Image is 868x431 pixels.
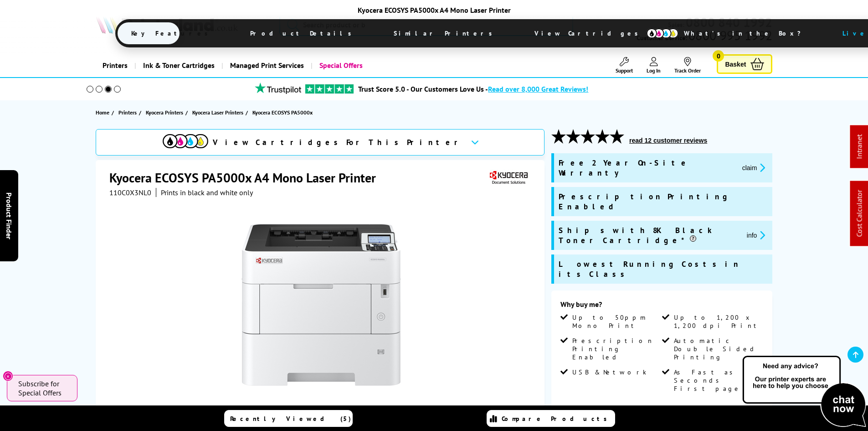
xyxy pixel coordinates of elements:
[311,54,370,77] a: Special Offers
[192,108,246,117] a: Kyocera Laser Printers
[717,54,772,74] a: Basket 0
[192,108,243,117] span: Kyocera Laser Printers
[213,137,463,147] span: View Cartridges For This Printer
[118,22,226,44] span: Key Features
[855,190,864,237] a: Cost Calculator
[161,188,253,197] i: Prints in black and white only
[740,162,768,173] button: promo-description
[252,108,315,117] a: Kyocera ECOSYS PA5000x
[143,54,215,77] span: Ink & Toner Cartridges
[487,410,615,427] a: Compare Products
[115,5,753,15] div: Kyocera ECOSYS PA5000x A4 Mono Laser Printer
[18,379,68,397] span: Subscribe for Special Offers
[224,410,353,427] a: Recently Viewed (5)
[305,84,354,93] img: trustpilot rating
[674,368,761,393] span: As Fast as 5.4 Seconds First page
[572,337,660,361] span: Prescription Printing Enabled
[725,58,746,70] span: Basket
[146,108,183,117] span: Kyocera Printers
[118,108,137,117] span: Printers
[740,354,868,429] img: Open Live Chat window
[96,108,112,117] a: Home
[559,259,768,279] span: Lowest Running Costs in its Class
[134,54,221,77] a: Ink & Toner Cartridges
[713,50,724,62] span: 0
[232,215,411,394] img: Kyocera ECOSYS PA5000x
[559,192,768,212] span: Prescription Printing Enabled
[252,108,313,117] span: Kyocera ECOSYS PA5000x
[380,22,511,44] span: Similar Printers
[488,84,588,93] span: Read over 8,000 Great Reviews!
[251,83,305,94] img: trustpilot rating
[670,22,823,44] span: What’s in the Box?
[674,337,761,361] span: Automatic Double Sided Printing
[616,57,633,74] a: Support
[502,415,612,423] span: Compare Products
[236,22,370,44] span: Product Details
[647,67,661,74] span: Log In
[109,188,151,197] span: 110C0X3NL0
[96,108,109,117] span: Home
[358,84,588,93] a: Trust Score 5.0 - Our Customers Love Us -Read over 8,000 Great Reviews!
[560,300,763,313] div: Why buy me?
[118,108,139,117] a: Printers
[674,313,761,330] span: Up to 1,200 x 1,200 dpi Print
[559,158,735,178] span: Free 2 Year On-Site Warranty
[627,136,710,145] button: read 12 customer reviews
[647,57,661,74] a: Log In
[488,169,529,186] img: Kyocera
[163,134,208,148] img: View Cartridges
[616,67,633,74] span: Support
[674,57,701,74] a: Track Order
[5,192,14,239] span: Product Finder
[559,225,740,245] span: Ships with 8K Black Toner Cartridge*
[572,313,660,330] span: Up to 50ppm Mono Print
[722,404,763,411] a: View more details
[855,135,864,159] a: Intranet
[146,108,185,117] a: Kyocera Printers
[572,368,647,376] span: USB & Network
[744,230,768,240] button: promo-description
[221,54,311,77] a: Managed Print Services
[96,54,134,77] a: Printers
[230,415,351,423] span: Recently Viewed (5)
[647,28,678,38] img: cmyk-icon.svg
[3,371,13,381] button: Close
[109,169,385,186] h1: Kyocera ECOSYS PA5000x A4 Mono Laser Printer
[521,21,660,45] span: View Cartridges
